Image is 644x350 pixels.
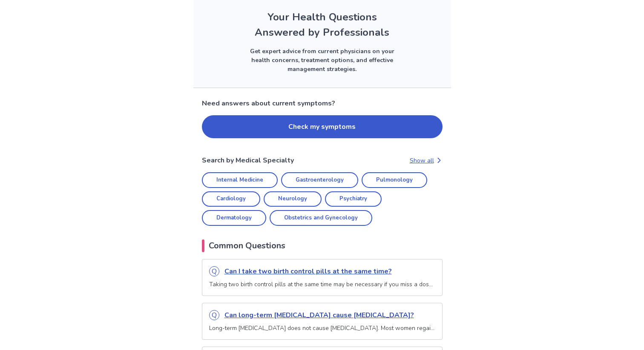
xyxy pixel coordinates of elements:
div: Q [209,310,219,320]
p: Need answers about current symptoms? [202,98,443,108]
p: Taking two birth control pills at the same time may be necessary if you miss a dose, but it's imp... [209,280,435,289]
a: Psychiatry [325,191,382,207]
a: QCan long-term [MEDICAL_DATA] cause [MEDICAL_DATA]? [209,310,435,320]
p: Can I take two birth control pills at the same time? [224,266,435,276]
a: Pulmonology [362,172,427,188]
div: Q [209,266,219,276]
h1: Your Health Questions Answered by Professionals [255,9,389,40]
a: Internal Medicine [202,172,278,188]
h2: Common Questions [202,239,443,252]
p: Search by Medical Specialty [202,155,294,165]
p: Long-term [MEDICAL_DATA] does not cause [MEDICAL_DATA]. Most women regain their fertility soon af... [209,324,435,333]
a: Cardiology [202,191,260,207]
p: Can long-term [MEDICAL_DATA] cause [MEDICAL_DATA]? [224,310,435,320]
button: Check my symptoms [202,115,443,138]
p: Get expert advice from current physicians on your health concerns, treatment options, and effecti... [240,47,404,74]
a: Obstetrics and Gynecology [270,210,372,226]
a: Dermatology [202,210,266,226]
a: QCan I take two birth control pills at the same time? [209,266,435,276]
a: Gastroenterology [281,172,358,188]
p: Show all [410,156,434,165]
a: Show all [410,156,443,165]
a: Neurology [264,191,322,207]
